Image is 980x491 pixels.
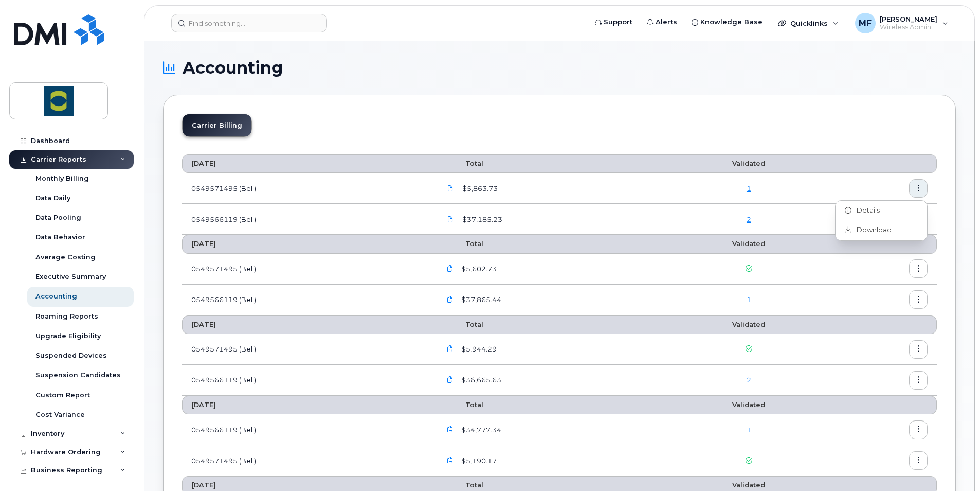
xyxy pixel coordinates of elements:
[441,481,483,489] span: Total
[182,154,431,173] th: [DATE]
[459,375,501,385] span: $36,665.63
[459,425,501,435] span: $34,777.34
[441,179,460,197] a: images/PDF_549571495_021_0000000000.pdf
[747,184,751,192] a: 1
[851,225,892,235] span: Download
[460,215,502,224] span: $37,185.23
[441,240,483,248] span: Total
[672,396,826,414] th: Validated
[460,184,498,194] span: $5,863.73
[182,396,431,414] th: [DATE]
[851,206,880,215] span: Details
[441,210,460,228] a: images/PDF_549566119_021_0000000000.pdf
[182,235,431,253] th: [DATE]
[747,295,751,304] a: 1
[459,295,501,305] span: $37,865.44
[672,154,826,173] th: Validated
[182,334,431,365] td: 0549571495 (Bell)
[182,254,431,285] td: 0549571495 (Bell)
[441,401,483,409] span: Total
[182,285,431,315] td: 0549566119 (Bell)
[459,456,497,466] span: $5,190.17
[672,315,826,334] th: Validated
[182,173,431,204] td: 0549571495 (Bell)
[747,215,751,223] a: 2
[441,160,483,167] span: Total
[182,365,431,396] td: 0549566119 (Bell)
[459,344,497,354] span: $5,944.29
[183,60,283,76] span: Accounting
[672,235,826,253] th: Validated
[747,376,751,384] a: 2
[182,204,431,235] td: 0549566119 (Bell)
[459,264,497,274] span: $5,602.73
[441,321,483,328] span: Total
[182,414,431,445] td: 0549566119 (Bell)
[182,445,431,476] td: 0549571495 (Bell)
[747,426,751,434] a: 1
[182,315,431,334] th: [DATE]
